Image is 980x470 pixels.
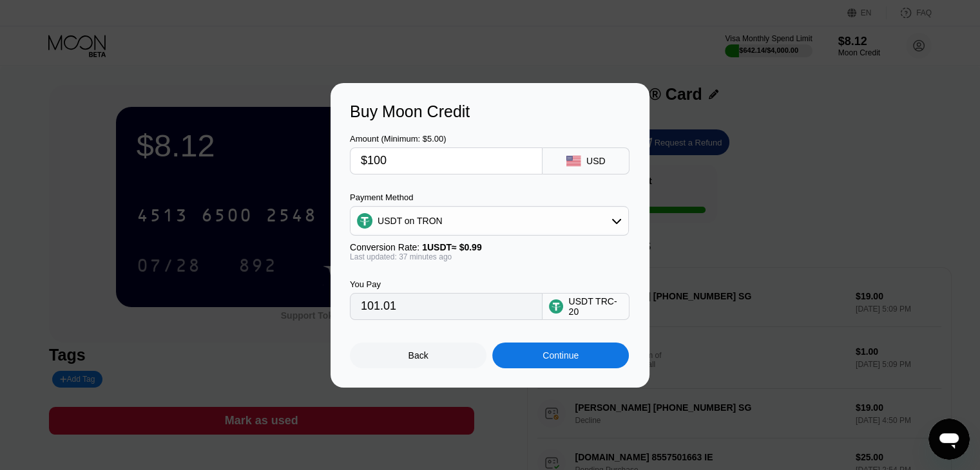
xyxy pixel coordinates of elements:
[543,350,579,361] div: Continue
[350,102,630,121] div: Buy Moon Credit
[351,208,628,234] div: USDT on TRON
[350,134,543,144] div: Amount (Minimum: $5.00)
[350,193,629,202] div: Payment Method
[408,350,428,361] div: Back
[361,148,532,174] input: $0.00
[568,296,622,317] div: USDT TRC-20
[350,242,629,252] div: Conversion Rate:
[350,343,486,368] div: Back
[350,252,629,261] div: Last updated: 37 minutes ago
[378,216,443,226] div: USDT on TRON
[350,279,543,289] div: You Pay
[422,242,482,252] span: 1 USDT ≈ $0.99
[492,343,629,368] div: Continue
[928,418,970,460] iframe: Button to launch messaging window
[586,156,606,166] div: USD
